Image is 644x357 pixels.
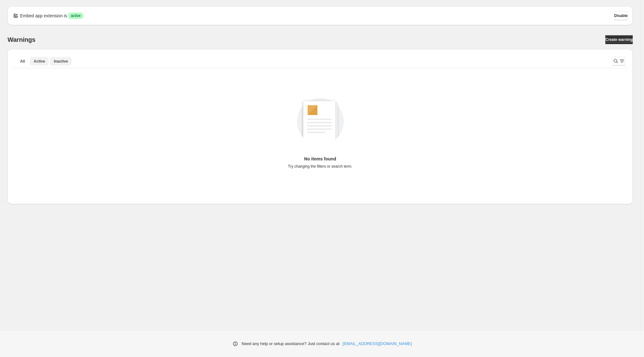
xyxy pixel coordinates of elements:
[288,156,352,162] p: No items found
[605,35,633,44] a: Create warning
[54,59,68,64] span: Inactive
[20,13,67,19] p: Embed app extension is
[614,11,628,20] button: Disable
[288,164,352,169] p: Try changing the filters or search term.
[34,59,45,64] span: Active
[71,13,80,18] span: active
[614,13,628,18] span: Disable
[20,59,25,64] span: All
[605,37,633,42] span: Create warning
[8,36,35,43] h2: Warnings
[613,57,625,65] button: Search and filter results
[343,341,412,347] a: [EMAIL_ADDRESS][DOMAIN_NAME]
